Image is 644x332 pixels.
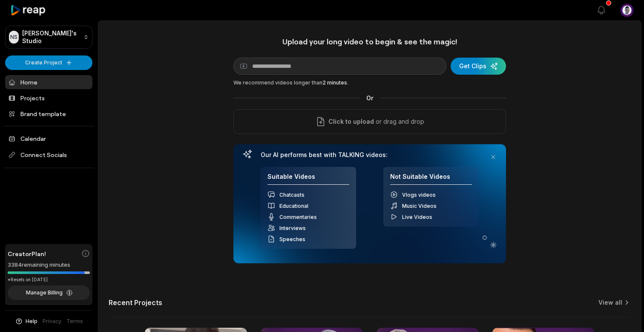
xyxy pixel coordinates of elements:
[5,75,92,89] a: Home
[5,91,92,105] a: Projects
[279,225,306,231] span: Interviews
[279,214,317,220] span: Commentaries
[261,151,479,159] h3: Our AI performs best with TALKING videos:
[402,214,432,220] span: Live Videos
[5,107,92,121] a: Brand template
[26,317,37,325] span: Help
[15,317,37,325] button: Help
[43,317,61,325] a: Privacy
[8,249,46,258] span: Creator Plan!
[8,285,90,300] button: Manage Billing
[5,147,92,163] span: Connect Socials
[322,79,347,86] span: 2 minutes
[374,116,424,127] p: or drag and drop
[233,79,506,87] div: We recommend videos longer than .
[451,58,506,75] button: Get Clips
[279,236,305,242] span: Speeches
[402,192,436,198] span: Vlogs videos
[279,192,305,198] span: Chatcasts
[402,203,437,209] span: Music Videos
[279,203,308,209] span: Educational
[598,298,622,307] a: View all
[328,116,374,127] span: Click to upload
[390,173,472,185] h4: Not Suitable Videos
[5,55,92,70] button: Create Project
[66,317,83,325] a: Terms
[267,173,349,185] h4: Suitable Videos
[8,277,90,283] div: *Resets on [DATE]
[5,131,92,146] a: Calendar
[22,29,80,45] p: [PERSON_NAME]'s Studio
[359,93,380,102] span: Or
[9,31,19,44] div: NS
[233,37,506,47] h1: Upload your long video to begin & see the magic!
[109,298,162,307] h2: Recent Projects
[8,261,90,269] div: 3384 remaining minutes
